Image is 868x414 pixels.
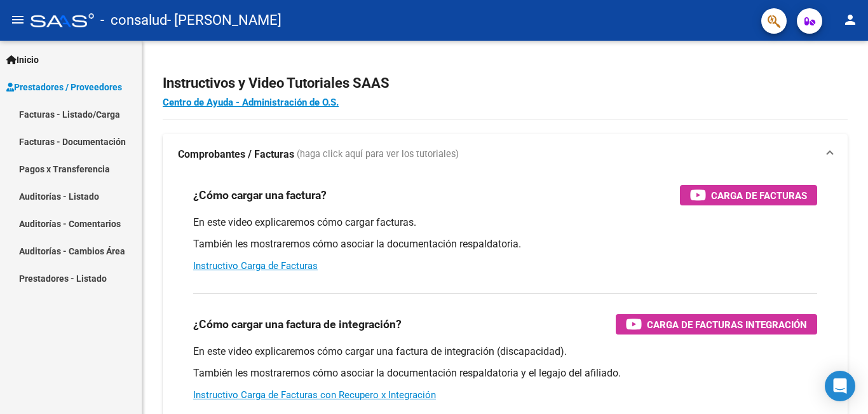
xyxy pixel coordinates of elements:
[193,315,402,333] h3: ¿Cómo cargar una factura de integración?
[167,6,281,34] span: - [PERSON_NAME]
[193,260,318,272] a: Instructivo Carga de Facturas
[193,216,817,230] p: En este video explicaremos cómo cargar facturas.
[163,97,339,108] a: Centro de Ayuda - Administración de O.S.
[163,71,848,95] h2: Instructivos y Video Tutoriales SAAS
[616,314,817,335] button: Carga de Facturas Integración
[193,366,817,380] p: También les mostraremos cómo asociar la documentación respaldatoria y el legajo del afiliado.
[647,317,807,333] span: Carga de Facturas Integración
[6,53,39,67] span: Inicio
[163,134,848,175] mat-expansion-panel-header: Comprobantes / Facturas (haga click aquí para ver los tutoriales)
[825,371,855,401] div: Open Intercom Messenger
[193,237,817,251] p: También les mostraremos cómo asociar la documentación respaldatoria.
[6,80,122,94] span: Prestadores / Proveedores
[297,148,459,162] span: (haga click aquí para ver los tutoriales)
[100,6,167,34] span: - consalud
[193,186,327,204] h3: ¿Cómo cargar una factura?
[178,148,294,162] strong: Comprobantes / Facturas
[193,389,436,401] a: Instructivo Carga de Facturas con Recupero x Integración
[843,12,858,27] mat-icon: person
[711,188,807,204] span: Carga de Facturas
[680,185,817,205] button: Carga de Facturas
[193,345,817,359] p: En este video explicaremos cómo cargar una factura de integración (discapacidad).
[10,12,25,27] mat-icon: menu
